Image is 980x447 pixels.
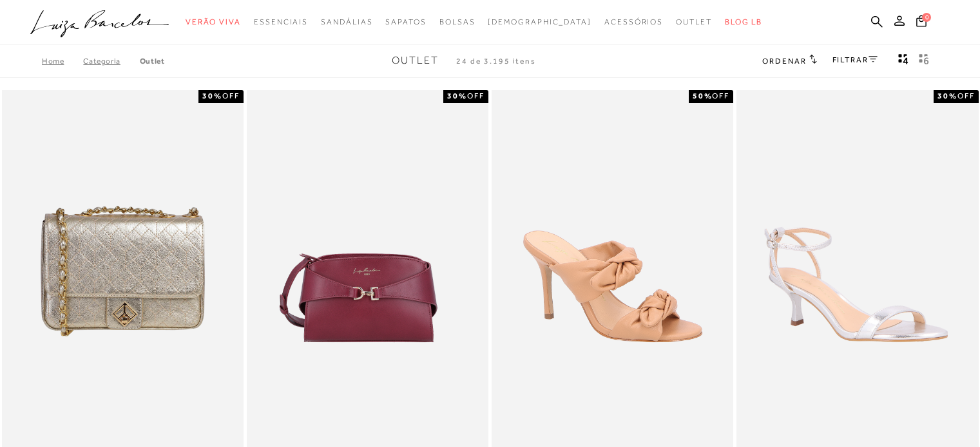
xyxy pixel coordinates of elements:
a: noSubCategoriesText [254,10,308,34]
span: OFF [712,91,729,100]
span: Verão Viva [186,17,241,26]
button: Mostrar 4 produtos por linha [894,53,912,69]
a: noSubCategoriesText [439,10,476,34]
button: gridText6Desc [915,53,933,69]
a: Home [42,57,83,66]
span: 0 [922,13,931,22]
a: BLOG LB [725,10,762,34]
span: OFF [222,91,240,100]
a: noSubCategoriesText [321,10,372,34]
span: OFF [957,91,975,100]
span: Acessórios [604,17,663,26]
a: noSubCategoriesText [676,10,712,34]
strong: 50% [693,91,713,100]
strong: 30% [202,91,222,100]
span: 24 de 3.195 itens [456,57,536,66]
span: Outlet [676,17,712,26]
span: Sandálias [321,17,372,26]
a: Categoria [83,57,139,66]
span: Sapatos [385,17,426,26]
button: 0 [912,14,930,32]
a: noSubCategoriesText [488,10,591,34]
a: noSubCategoriesText [186,10,241,34]
span: Essenciais [254,17,308,26]
span: OFF [467,91,485,100]
span: Ordenar [762,57,806,66]
a: noSubCategoriesText [385,10,426,34]
span: Outlet [392,55,439,66]
a: FILTRAR [832,55,878,64]
span: BLOG LB [725,17,762,26]
a: noSubCategoriesText [604,10,663,34]
strong: 30% [937,91,957,100]
a: Outlet [140,57,165,66]
span: [DEMOGRAPHIC_DATA] [488,17,591,26]
span: Bolsas [439,17,476,26]
strong: 30% [447,91,467,100]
